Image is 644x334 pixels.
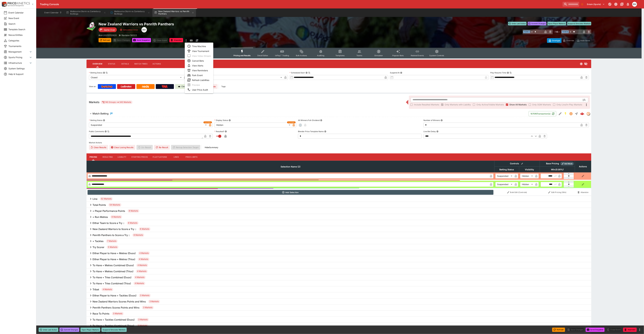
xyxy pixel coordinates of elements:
li: Park Event [185,73,213,78]
li: Refresh Liabilities [185,78,213,82]
li: Cancel Bets [185,58,213,63]
li: View Alerts [185,63,213,68]
li: View Reminders [185,68,213,73]
li: Time Machine [185,44,213,49]
li: View Tournament [185,49,213,53]
li: User Price Audit [185,87,213,92]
